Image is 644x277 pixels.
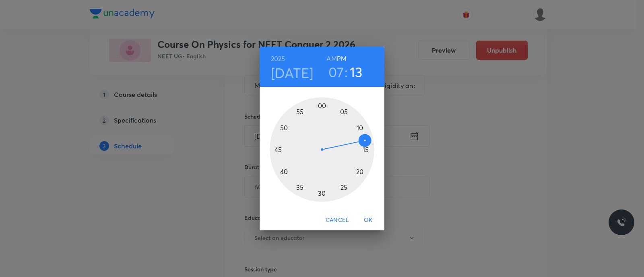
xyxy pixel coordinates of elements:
button: PM [337,53,347,64]
h3: : [345,64,348,80]
button: AM [326,53,336,64]
button: 07 [328,64,344,80]
button: 2025 [271,53,285,64]
button: [DATE] [271,64,314,81]
button: Cancel [322,213,352,228]
span: OK [359,215,378,225]
span: Cancel [326,215,349,225]
button: OK [355,213,381,228]
button: 13 [350,64,363,80]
